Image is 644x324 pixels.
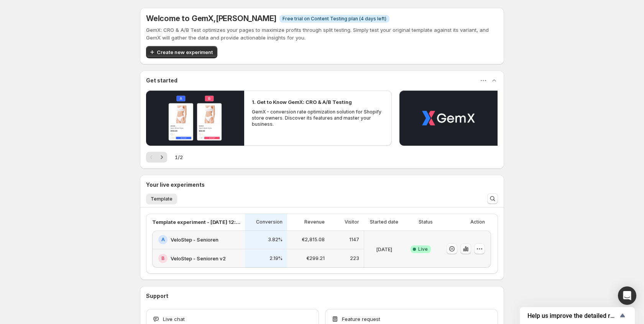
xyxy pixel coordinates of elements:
[175,153,183,161] span: 1 / 2
[171,255,226,262] h2: VeloStep - Senioren v2
[304,219,325,225] p: Revenue
[146,26,498,41] p: GemX: CRO & A/B Test optimizes your pages to maximize profits through split testing. Simply test ...
[256,219,283,225] p: Conversion
[618,286,636,305] div: Open Intercom Messenger
[487,193,498,204] button: Search and filter results
[268,237,283,243] p: 3.82%
[269,255,283,262] p: 2.19%
[470,219,485,225] p: Action
[350,255,359,262] p: 223
[146,90,244,146] button: Play video
[283,16,386,22] span: Free trial on Content Testing plan (4 days left)
[376,245,392,253] p: [DATE]
[163,315,185,323] span: Live chat
[146,46,217,58] button: Create new experiment
[342,315,380,323] span: Feature request
[161,255,164,262] h2: B
[151,196,172,202] span: Template
[399,90,498,146] button: Play video
[419,219,433,225] p: Status
[527,312,618,319] span: Help us improve the detailed report for A/B campaigns
[157,48,213,56] span: Create new experiment
[252,109,384,127] p: GemX - conversion rate optimization solution for Shopify store owners. Discover its features and ...
[161,237,165,243] h2: A
[306,255,325,262] p: €299.21
[349,237,359,243] p: 1147
[146,14,276,23] h5: Welcome to GemX
[146,181,205,189] h3: Your live experiments
[345,219,359,225] p: Visitor
[418,246,428,252] span: Live
[146,152,167,163] nav: Pagination
[527,311,627,320] button: Show survey - Help us improve the detailed report for A/B campaigns
[370,219,398,225] p: Started date
[146,292,168,300] h3: Support
[156,152,167,163] button: Next
[214,14,276,23] span: , [PERSON_NAME]
[171,236,219,243] h2: VeloStep - Senioren
[302,237,325,243] p: €2,815.08
[152,218,240,226] p: Template experiment - [DATE] 12:21:03
[146,77,177,84] h3: Get started
[252,98,352,106] h2: 1. Get to Know GemX: CRO & A/B Testing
